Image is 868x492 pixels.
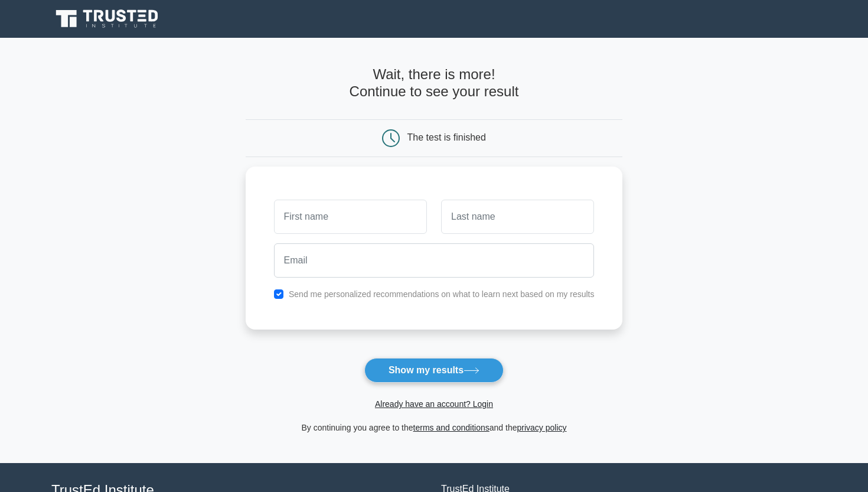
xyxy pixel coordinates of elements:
[441,200,594,234] input: Last name
[246,66,623,100] h4: Wait, there is more! Continue to see your result
[407,132,486,142] div: The test is finished
[289,289,595,299] label: Send me personalized recommendations on what to learn next based on my results
[274,200,427,234] input: First name
[364,358,504,383] button: Show my results
[274,243,595,278] input: Email
[375,399,493,409] a: Already have an account? Login
[413,423,490,432] a: terms and conditions
[517,423,567,432] a: privacy policy
[239,421,630,435] div: By continuing you agree to the and the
